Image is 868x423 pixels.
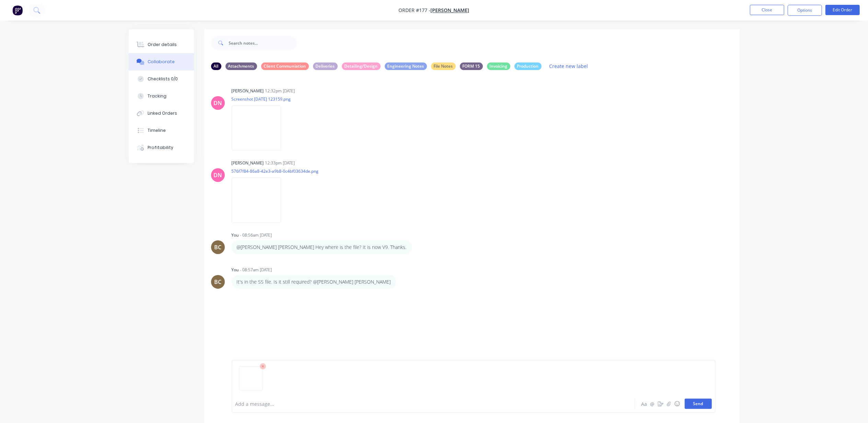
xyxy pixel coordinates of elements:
div: Collaborate [148,59,175,65]
div: Order details [148,42,177,48]
div: Production [514,62,542,70]
button: Tracking [129,88,194,105]
span: Order #177 - [399,7,431,14]
div: [PERSON_NAME] [232,160,264,166]
button: Options [788,5,822,16]
a: [PERSON_NAME] [431,7,470,14]
button: Aa [640,400,648,408]
div: - 08:57am [DATE] [240,267,272,273]
img: Factory [12,5,23,15]
button: Edit Order [825,5,860,15]
button: Order details [129,36,194,53]
button: Send [685,399,712,409]
button: Create new label [546,61,592,71]
div: You [232,267,239,273]
div: Engineering Notes [385,62,427,70]
div: Client Communiation [261,62,309,70]
p: It's in the SS file. Is it still required? @[PERSON_NAME] [PERSON_NAME] [237,278,391,285]
p: 576f7f84-86a8-42e3-a9b8-0c4bf03634de.png [232,168,319,174]
button: Profitability [129,139,194,156]
div: Linked Orders [148,110,177,116]
div: FORM 15 [460,62,483,70]
div: BC [214,278,221,286]
button: Linked Orders [129,105,194,122]
div: All [211,62,221,70]
div: Invoicing [487,62,510,70]
div: Detailing/Design [342,62,381,70]
div: Deliveries [313,62,338,70]
div: Profitability [148,145,173,151]
button: Close [750,5,784,15]
div: - 08:56am [DATE] [240,232,272,238]
div: DN [213,171,222,179]
div: Attachments [225,62,257,70]
div: 12:32pm [DATE] [265,88,295,94]
div: Timeline [148,127,166,134]
button: Checklists 0/0 [129,70,194,88]
div: DN [213,99,222,107]
div: File Notes [431,62,456,70]
button: Collaborate [129,53,194,70]
div: Checklists 0/0 [148,76,178,82]
button: ☺ [673,400,681,408]
input: Search notes... [229,36,297,50]
div: You [232,232,239,238]
p: @[PERSON_NAME] [PERSON_NAME] Hey where is the file? It is now V9. Thanks. [237,244,407,251]
div: [PERSON_NAME] [232,88,264,94]
div: Tracking [148,93,166,99]
p: Screenshot [DATE] 123159.png [232,96,291,102]
div: 12:33pm [DATE] [265,160,295,166]
div: BC [214,243,221,251]
button: Timeline [129,122,194,139]
button: @ [648,400,657,408]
